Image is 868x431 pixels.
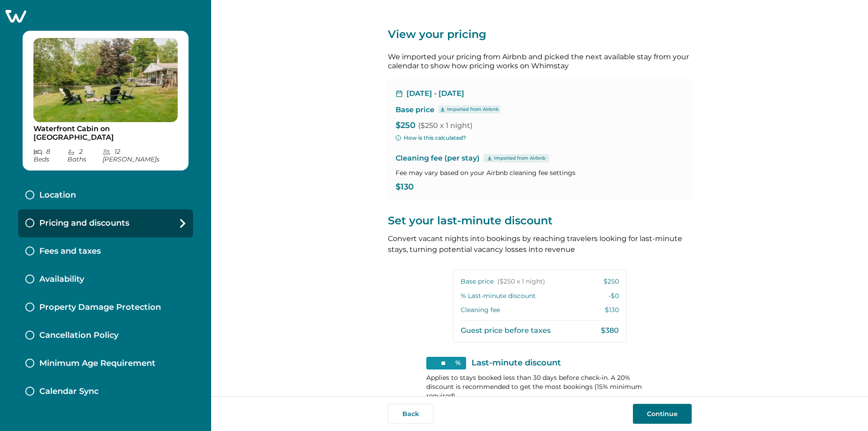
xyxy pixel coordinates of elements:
[39,190,76,200] p: Location
[39,246,101,256] p: Fees and taxes
[39,303,161,313] p: Property Damage Protection
[494,155,546,162] p: Imported from Airbnb
[396,153,684,164] p: Cleaning fee (per stay)
[497,277,545,286] span: ($250 x 1 night)
[461,326,551,335] p: Guest price before taxes
[396,121,684,130] p: $250
[605,306,619,315] p: $130
[388,27,692,42] p: View your pricing
[39,275,84,284] p: Availability
[388,213,692,228] p: Set your last-minute discount
[601,326,619,335] p: $380
[388,233,692,255] p: Convert vacant nights into bookings by reaching travelers looking for last-minute stays, turning ...
[67,148,103,163] p: 2 Bath s
[103,148,178,163] p: 12 [PERSON_NAME] s
[396,105,434,114] p: Base price
[39,359,156,369] p: Minimum Age Requirement
[39,331,118,341] p: Cancellation Policy
[406,89,464,98] p: [DATE] - [DATE]
[388,404,434,424] button: Back
[472,359,561,368] p: Last-minute discount
[418,121,472,130] span: ($250 x 1 night)
[604,277,619,286] p: $250
[396,134,466,142] button: How is this calculated?
[39,387,99,397] p: Calendar Sync
[396,168,684,177] p: Fee may vary based on your Airbnb cleaning fee settings
[33,38,178,122] img: propertyImage_Waterfront Cabin on Penn's Creek
[388,52,692,71] p: We imported your pricing from Airbnb and picked the next available stay from your calendar to sho...
[39,218,129,228] p: Pricing and discounts
[447,106,499,113] p: Imported from Airbnb
[461,277,545,286] p: Base price
[396,183,684,192] p: $130
[33,148,67,163] p: 8 Bed s
[633,404,692,424] button: Continue
[461,292,536,301] p: % Last-minute discount
[33,124,178,142] p: Waterfront Cabin on [GEOGRAPHIC_DATA]
[461,306,500,315] p: Cleaning fee
[426,373,653,400] p: Applies to stays booked less than 30 days before check-in. A 20% discount is recommended to get t...
[609,292,619,301] p: -$0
